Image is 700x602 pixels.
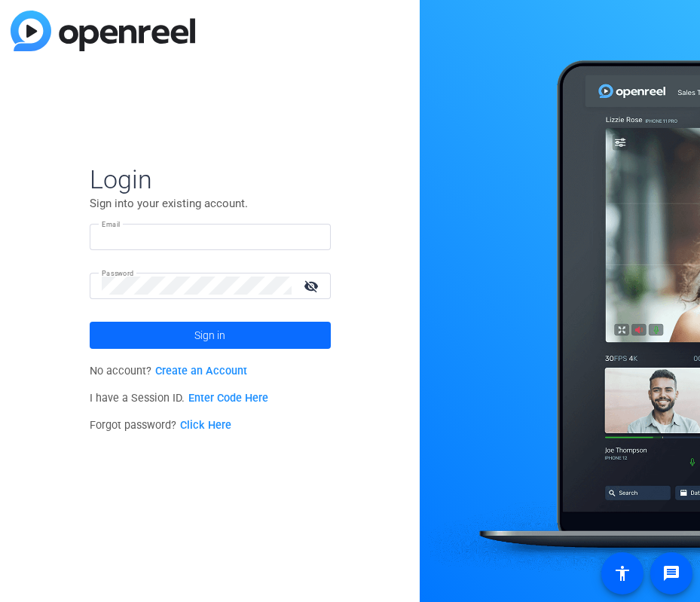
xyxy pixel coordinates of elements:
mat-label: Email [102,220,121,228]
mat-icon: visibility_off [295,275,331,297]
img: blue-gradient.svg [11,11,195,51]
a: Create an Account [155,365,247,377]
mat-icon: accessibility [613,564,631,582]
a: Click Here [180,419,231,432]
span: I have a Session ID. [90,392,268,405]
span: No account? [90,365,247,377]
mat-label: Password [102,269,134,277]
span: Forgot password? [90,419,231,432]
p: Sign into your existing account. [90,195,331,212]
mat-icon: message [662,564,680,582]
span: Login [90,163,331,195]
span: Sign in [194,316,225,354]
button: Sign in [90,322,331,349]
a: Enter Code Here [188,392,268,405]
input: Enter Email Address [102,228,319,246]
